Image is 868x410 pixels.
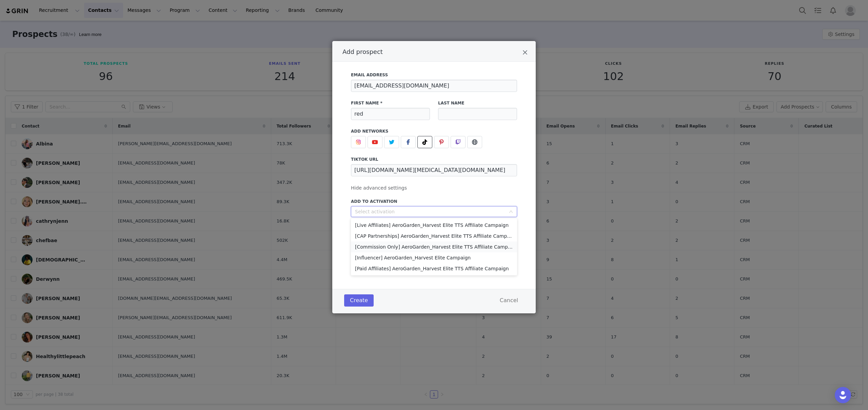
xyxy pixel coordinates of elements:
div: Open Intercom Messenger [835,387,851,403]
li: [CAP Partnerships] AeroGarden_Harvest Elite TTS Affiliate Campaign [351,231,517,241]
label: Last Name [438,100,517,106]
label: tiktok URL [351,156,517,162]
button: Create [344,294,374,307]
div: Select activation [355,208,506,215]
li: [Commission Only] AeroGarden_Harvest Elite TTS Affiliate Campaign [351,241,517,252]
label: Email Address [351,72,517,78]
label: Add Networks [351,128,517,134]
label: Add to Activation [351,198,517,204]
li: [Influencer] AeroGarden_Harvest Elite Campaign [351,252,517,263]
span: Add prospect [342,48,383,55]
i: icon: down [509,210,513,214]
img: instagram.svg [356,139,361,145]
button: Cancel [494,294,524,307]
span: Hide advanced settings [351,185,407,191]
div: Add prospect [332,41,536,313]
li: [Live Affiliates] AeroGarden_Harvest Elite TTS Affiliate Campaign [351,220,517,231]
li: [Paid Affiliates] AeroGarden_Harvest Elite TTS Affiliate Campaign [351,263,517,274]
button: Close [522,49,528,57]
input: https://www.tiktok.com/@username [351,164,517,176]
label: First Name * [351,100,430,106]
